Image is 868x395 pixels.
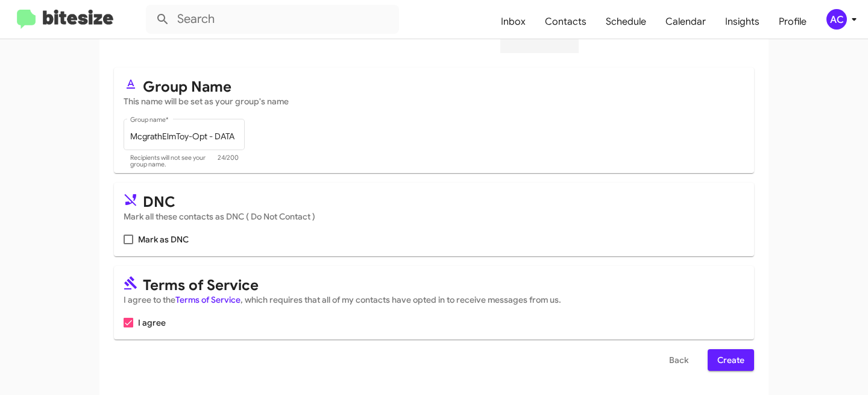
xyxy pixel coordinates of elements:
[124,276,744,291] mat-card-title: Terms of Service
[124,192,744,208] mat-card-title: DNC
[596,4,656,39] a: Schedule
[124,95,744,107] mat-card-subtitle: This name will be set as your group's name
[130,132,239,142] input: Placeholder
[124,77,744,93] mat-card-title: Group Name
[124,294,744,306] mat-card-subtitle: I agree to the , which requires that all of my contacts have opted in to receive messages from us.
[717,349,744,371] span: Create
[656,4,715,39] a: Calendar
[138,232,189,247] span: Mark as DNC
[491,4,535,39] a: Inbox
[218,154,239,169] mat-hint: 24/200
[816,9,855,30] button: AC
[130,154,212,169] mat-hint: Recipients will not see your group name.
[826,9,847,30] div: AC
[146,5,399,34] input: Search
[669,349,688,371] span: Back
[124,210,744,223] mat-card-subtitle: Mark all these contacts as DNC ( Do Not Contact )
[769,4,816,39] a: Profile
[708,349,754,371] button: Create
[715,4,769,39] a: Insights
[535,4,596,39] a: Contacts
[175,294,241,305] a: Terms of Service
[659,349,698,371] button: Back
[138,315,166,330] span: I agree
